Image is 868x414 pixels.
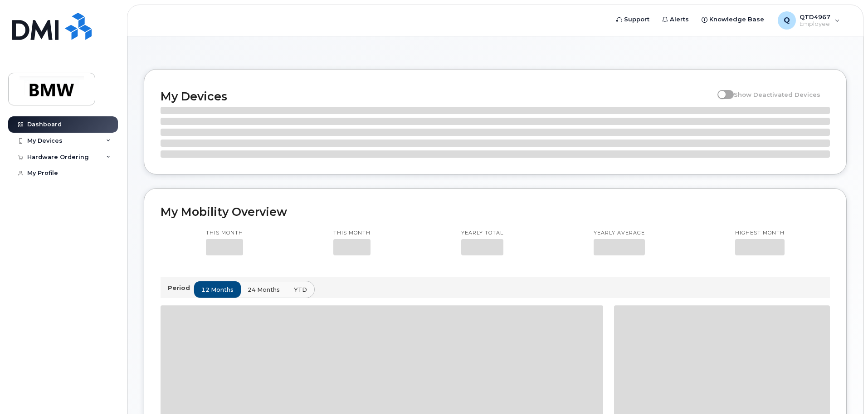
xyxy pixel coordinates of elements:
h2: My Devices [161,90,713,103]
p: Highest month [735,229,785,237]
p: This month [333,229,371,237]
span: YTD [294,285,307,294]
span: 24 months [248,285,280,294]
p: Period [168,284,194,292]
input: Show Deactivated Devices [717,86,725,93]
p: This month [206,229,243,237]
p: Yearly total [461,229,503,237]
h2: My Mobility Overview [161,205,830,219]
p: Yearly average [594,229,645,237]
span: Show Deactivated Devices [734,91,820,98]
